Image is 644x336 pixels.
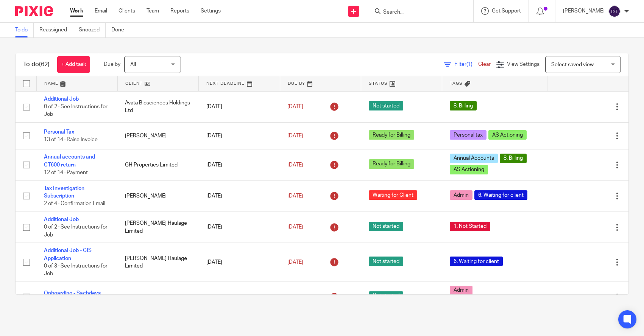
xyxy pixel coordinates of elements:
[199,212,280,243] td: [DATE]
[44,291,101,296] a: Onboarding - Sachdevs
[117,282,198,313] td: [PERSON_NAME]
[369,222,403,231] span: Not started
[104,61,120,68] p: Due by
[287,193,303,199] span: [DATE]
[450,165,488,174] span: AS Actioning
[70,7,83,15] a: Work
[44,217,79,222] a: Additional Job
[199,282,280,313] td: [DATE]
[117,243,198,282] td: [PERSON_NAME] Haulage Limited
[44,224,108,238] span: 0 of 2 · See Instructions for Job
[492,8,521,14] span: Get Support
[79,23,106,37] a: Snoozed
[287,260,303,265] span: [DATE]
[287,162,303,168] span: [DATE]
[44,137,98,142] span: 13 of 14 · Raise Invoice
[382,9,451,16] input: Search
[369,190,417,200] span: Waiting for Client
[44,154,95,167] a: Annual accounts and CT600 return
[500,154,527,163] span: 8. Billing
[608,5,621,17] img: svg%3E
[551,62,594,67] span: Select saved view
[450,222,490,231] span: 1. Not Started
[287,104,303,109] span: [DATE]
[95,7,107,15] a: Email
[199,180,280,212] td: [DATE]
[44,104,108,117] span: 0 of 2 · See Instructions for Job
[117,180,198,212] td: [PERSON_NAME]
[450,190,472,200] span: Admin
[147,7,159,15] a: Team
[466,62,472,67] span: (1)
[507,62,540,67] span: View Settings
[44,248,92,261] a: Additional Job - CIS Application
[199,149,280,180] td: [DATE]
[287,224,303,230] span: [DATE]
[44,263,108,277] span: 0 of 3 · See Instructions for Job
[563,7,605,15] p: [PERSON_NAME]
[44,201,105,206] span: 2 of 4 · Confirmation Email
[199,243,280,282] td: [DATE]
[57,56,90,73] a: + Add task
[369,101,403,110] span: Not started
[130,62,136,67] span: All
[369,130,414,140] span: Ready for Billing
[39,23,73,37] a: Reassigned
[369,159,414,169] span: Ready for Billing
[44,96,79,102] a: Additional Job
[117,212,198,243] td: [PERSON_NAME] Haulage Limited
[117,91,198,122] td: Avata Biosciences Holdings Ltd
[44,186,84,199] a: Tax Investigation Subscription
[199,122,280,149] td: [DATE]
[23,61,50,68] h1: To do
[287,294,303,300] span: [DATE]
[199,91,280,122] td: [DATE]
[474,190,527,200] span: 6. Waiting for client
[478,62,491,67] a: Clear
[287,133,303,138] span: [DATE]
[369,291,403,301] span: Not started
[111,23,130,37] a: Done
[44,129,74,135] a: Personal Tax
[488,130,527,140] span: AS Actioning
[201,7,221,15] a: Settings
[15,23,34,37] a: To do
[15,6,53,16] img: Pixie
[450,257,503,266] span: 6. Waiting for client
[450,286,472,295] span: Admin
[450,154,498,163] span: Annual Accounts
[39,61,50,67] span: (62)
[450,130,487,140] span: Personal tax
[119,7,135,15] a: Clients
[454,62,478,67] span: Filter
[450,101,477,110] span: 8. Billing
[450,81,463,86] span: Tags
[44,170,88,175] span: 12 of 14 · Payment
[369,257,403,266] span: Not started
[117,149,198,180] td: GH Properties Limited
[117,122,198,149] td: [PERSON_NAME]
[170,7,189,15] a: Reports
